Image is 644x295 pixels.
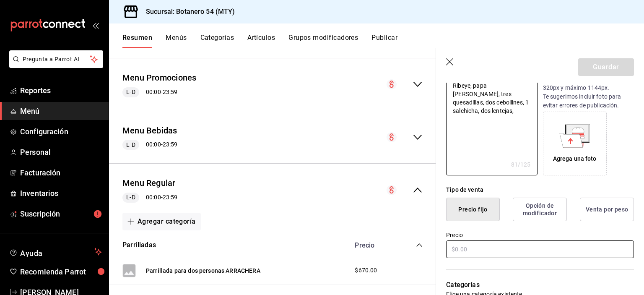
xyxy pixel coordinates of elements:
[446,198,500,221] button: Precio fijo
[122,240,156,250] button: Parrilladas
[346,241,400,249] div: Precio
[200,34,234,48] button: Categorías
[511,160,531,169] div: 81 /125
[371,34,397,48] button: Publicar
[446,280,634,290] p: Categorías
[109,65,436,104] div: collapse-menu-row
[122,34,152,48] button: Resumen
[122,72,196,84] button: Menu Promociones
[109,118,436,157] div: collapse-menu-row
[166,34,187,48] button: Menús
[553,154,597,163] div: Agrega una foto
[20,167,102,178] span: Facturación
[109,170,436,209] div: collapse-menu-row
[122,213,201,230] button: Agregar categoría
[446,232,634,238] label: Precio
[20,85,102,96] span: Reportes
[446,185,634,194] div: Tipo de venta
[20,146,102,158] span: Personal
[123,141,138,149] span: L-D
[20,266,102,277] span: Recomienda Parrot
[23,55,90,64] span: Pregunta a Parrot AI
[20,126,102,137] span: Configuración
[513,198,567,221] button: Opción de modificador
[122,177,176,189] button: Menu Regular
[20,105,102,117] span: Menú
[122,140,177,150] div: 00:00 - 23:59
[123,193,138,202] span: L-D
[20,208,102,219] span: Suscripción
[580,198,634,221] button: Venta por peso
[543,75,634,110] p: JPG o PNG hasta 10 MB mínimo 320px y máximo 1144px. Te sugerimos incluir foto para evitar errores...
[6,61,103,70] a: Pregunta a Parrot AI
[20,188,102,199] span: Inventarios
[355,266,377,275] span: $670.00
[20,247,91,257] span: Ayuda
[122,125,177,137] button: Menu Bebidas
[146,266,260,275] button: Parrillada para dos personas ARRACHERA
[545,114,605,173] div: Agrega una foto
[92,22,99,29] button: open_drawer_menu
[139,7,235,17] h3: Sucursal: Botanero 54 (MTY)
[122,87,196,97] div: 00:00 - 23:59
[446,240,634,258] input: $0.00
[123,88,138,97] span: L-D
[122,193,177,203] div: 00:00 - 23:59
[9,50,103,68] button: Pregunta a Parrot AI
[122,34,644,48] div: navigation tabs
[288,34,358,48] button: Grupos modificadores
[247,34,275,48] button: Artículos
[416,242,423,248] button: collapse-category-row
